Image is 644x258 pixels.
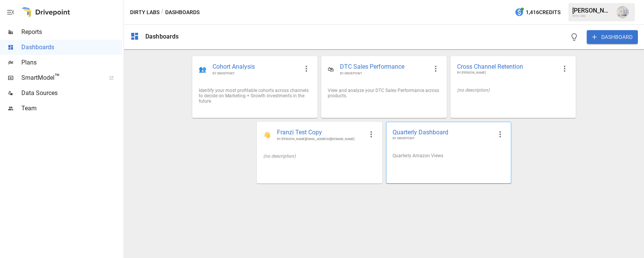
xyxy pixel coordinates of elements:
span: BY DRIVEPOINT [393,136,493,141]
span: BY [PERSON_NAME] [457,71,557,75]
button: Dirty Labs [130,8,159,17]
span: ™ [55,72,60,82]
div: Dirty Labs [572,14,612,18]
span: Franzi Test Copy [277,128,363,137]
div: View and analyze your DTC Sales Performance across products. [328,88,440,98]
button: Emmanuelle Johnson [612,2,633,23]
div: [PERSON_NAME] [572,7,612,14]
div: Quarterly Amazon Views [393,153,505,158]
span: Team [21,104,122,113]
span: Cross Channel Retention [457,63,557,71]
div: Dashboards [145,33,179,40]
button: 1,416Credits [512,5,563,19]
img: Emmanuelle Johnson [617,6,629,18]
span: Data Sources [21,89,122,98]
span: BY [PERSON_NAME][EMAIL_ADDRESS][DOMAIN_NAME] [277,137,363,141]
div: (no description) [263,153,375,159]
div: / [161,8,164,17]
div: (no description) [457,87,569,93]
span: DTC Sales Performance [340,63,428,71]
span: SmartModel [21,73,101,82]
span: BY DRIVEPOINT [213,71,299,76]
span: 1,416 Credits [526,8,560,17]
span: Cohort Analysis [213,63,299,71]
div: 👋 [263,131,271,139]
span: Reports [21,27,122,37]
div: 👥 [199,66,206,73]
span: Dashboards [21,43,122,52]
span: BY DRIVEPOINT [340,71,428,76]
span: Quarterly Dashboard [393,128,493,136]
div: 🛍 [328,66,334,73]
span: Plans [21,58,122,67]
button: DASHBOARD [587,30,638,44]
div: Identify your most profitable cohorts across channels to decide on Marketing + Growth investments... [199,88,311,104]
